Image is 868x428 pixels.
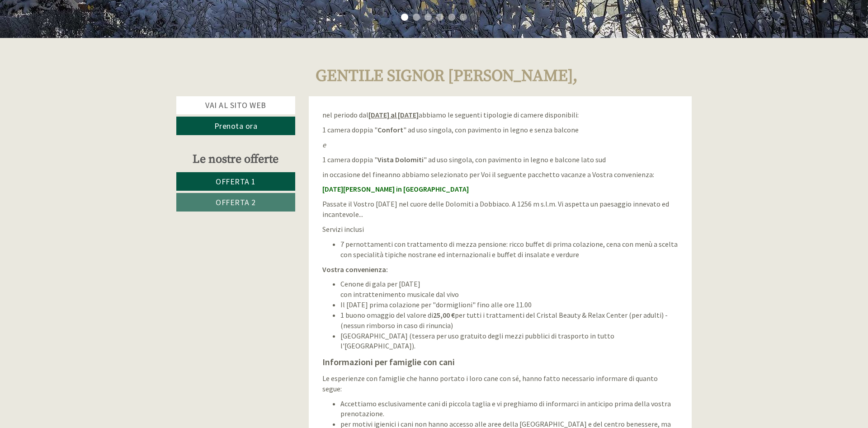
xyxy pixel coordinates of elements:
[340,399,679,419] li: Accettiamo esclusivamente cani di piccola taglia e vi preghiamo di informarci in anticipo prima d...
[322,373,679,394] p: Le esperienze con famiglie che hanno portato i loro cane con sé, hanno fatto necessario informare...
[340,239,679,260] li: 7 pernottamenti con trattamento di mezza pensione: ricco buffet di prima colazione, cena con menù...
[322,356,455,367] strong: Informazioni per famiglie con cani
[377,125,403,134] strong: Confort
[322,169,679,180] p: in occasione del fineanno abbiamo selezionato per Voi il seguente pacchetto vacanze a Vostra conv...
[322,265,388,274] strong: Vostra convenienza:
[340,279,679,300] li: Cenone di gala per [DATE] con intrattenimento musicale dal vivo
[433,310,455,320] strong: 25,00 €
[176,151,295,168] div: Le nostre offerte
[322,155,679,165] p: 1 camera doppia " " ad uso singola, con pavimento in legno e balcone lato sud
[322,224,679,235] p: Servizi inclusi
[216,176,256,187] span: Offerta 1
[322,184,469,193] strong: [DATE][PERSON_NAME] in [GEOGRAPHIC_DATA]
[176,96,295,114] a: Vai al sito web
[377,155,424,164] strong: Vista Dolomiti
[368,110,419,119] strong: [DATE] al [DATE]
[322,110,679,120] p: nel periodo dal abbiamo le seguenti tipologie di camere disponibili:
[176,117,295,135] a: Prenota ora
[316,67,578,85] h1: Gentile Signor [PERSON_NAME],
[322,125,679,135] p: 1 camera doppia " " ad uso singola, con pavimento in legno e senza balcone
[216,197,256,207] span: Offerta 2
[322,199,679,220] p: Passate il Vostro [DATE] nel cuore delle Dolomiti a Dobbiaco. A 1256 m s.l.m. Vi aspetta un paesa...
[340,331,679,352] li: [GEOGRAPHIC_DATA] (tessera per uso gratuito degli mezzi pubblici di trasporto in tutto l'[GEOGRAP...
[340,300,679,310] li: Il [DATE] prima colazione per "dormiglioni" fino alle ore 11.00
[322,140,326,149] em: e
[340,310,679,331] li: 1 buono omaggio del valore di per tutti i trattamenti del Cristal Beauty & Relax Center (per adul...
